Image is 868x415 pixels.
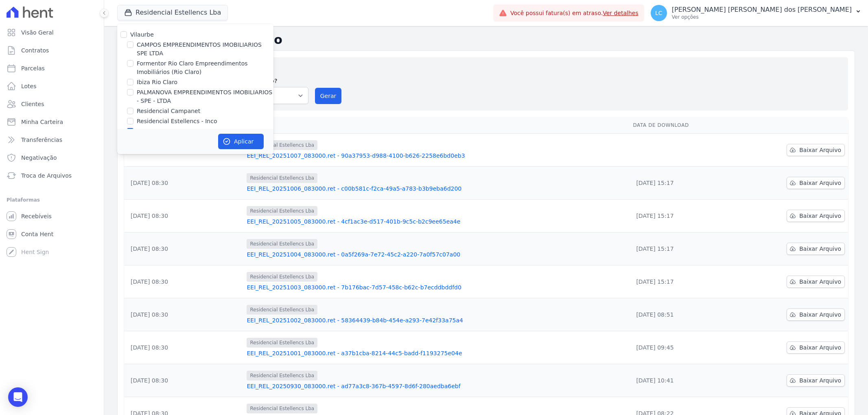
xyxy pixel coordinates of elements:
[672,14,852,20] p: Ver opções
[247,152,626,160] a: EEI_REL_20251007_083000.ret - 90a37953-d988-4100-b626-2258e6bd0eb3
[21,154,57,162] span: Negativação
[672,6,852,14] p: [PERSON_NAME] [PERSON_NAME] dos [PERSON_NAME]
[799,376,841,385] span: Baixar Arquivo
[21,28,54,37] span: Visão Geral
[3,60,101,76] a: Parcelas
[799,311,841,319] span: Baixar Arquivo
[247,140,317,150] span: Residencial Estellencs Lba
[787,276,845,288] a: Baixar Arquivo
[21,46,49,54] span: Contratos
[247,316,626,324] a: EEI_REL_20251002_083000.ret - 58364439-b84b-454e-a293-7e42f33a75a4
[124,167,243,200] td: [DATE] 08:30
[137,59,273,76] label: Formentor Rio Claro Empreendimentos Imobiliários (Rio Claro)
[799,245,841,253] span: Baixar Arquivo
[787,341,845,354] a: Baixar Arquivo
[630,331,737,364] td: [DATE] 09:45
[218,134,264,149] button: Aplicar
[510,9,638,17] span: Você possui fatura(s) em atraso.
[3,78,101,94] a: Lotes
[137,117,217,126] label: Residencial Estellencs - Inco
[124,364,243,397] td: [DATE] 08:30
[21,136,62,144] span: Transferências
[124,200,243,232] td: [DATE] 08:30
[124,298,243,331] td: [DATE] 08:30
[787,144,845,156] a: Baixar Arquivo
[787,309,845,321] a: Baixar Arquivo
[3,208,101,224] a: Recebíveis
[787,210,845,222] a: Baixar Arquivo
[3,24,101,41] a: Visão Geral
[630,364,737,397] td: [DATE] 10:41
[3,226,101,242] a: Conta Hent
[630,200,737,232] td: [DATE] 15:17
[787,243,845,255] a: Baixar Arquivo
[799,146,841,154] span: Baixar Arquivo
[799,278,841,286] span: Baixar Arquivo
[247,239,317,249] span: Residencial Estellencs Lba
[124,232,243,265] td: [DATE] 08:30
[787,374,845,387] a: Baixar Arquivo
[21,212,52,220] span: Recebíveis
[21,82,37,90] span: Lotes
[247,206,317,216] span: Residencial Estellencs Lba
[630,232,737,265] td: [DATE] 15:17
[799,212,841,220] span: Baixar Arquivo
[247,217,626,226] a: EEI_REL_20251005_083000.ret - 4cf1ac3e-d517-401b-9c5c-b2c9ee65ea4e
[21,230,53,238] span: Conta Hent
[21,172,72,180] span: Troca de Arquivos
[137,78,177,87] label: Ibiza Rio Claro
[644,2,868,24] button: LC [PERSON_NAME] [PERSON_NAME] dos [PERSON_NAME] Ver opções
[315,88,342,104] button: Gerar
[3,150,101,166] a: Negativação
[247,382,626,390] a: EEI_REL_20250930_083000.ret - ad77a3c8-367b-4597-8d6f-280aedba6ebf
[247,305,317,315] span: Residencial Estellencs Lba
[124,265,243,298] td: [DATE] 08:30
[137,107,200,115] label: Residencial Campanet
[3,132,101,148] a: Transferências
[630,298,737,331] td: [DATE] 08:51
[630,265,737,298] td: [DATE] 15:17
[247,272,317,282] span: Residencial Estellencs Lba
[799,343,841,352] span: Baixar Arquivo
[630,117,737,134] th: Data de Download
[137,127,216,136] label: Residencial Estellencs - LBA
[130,31,154,38] label: Vilaurbe
[799,179,841,187] span: Baixar Arquivo
[21,64,45,72] span: Parcelas
[137,41,273,58] label: CAMPOS EMPREENDIMENTOS IMOBILIARIOS SPE LTDA
[117,5,228,20] button: Residencial Estellencs Lba
[630,167,737,200] td: [DATE] 15:17
[603,10,638,16] a: Ver detalhes
[21,118,63,126] span: Minha Carteira
[21,100,44,108] span: Clientes
[137,88,273,105] label: PALMANOVA EMPREENDIMENTOS IMOBILIARIOS - SPE - LTDA
[247,404,317,413] span: Residencial Estellencs Lba
[124,331,243,364] td: [DATE] 08:30
[243,117,630,134] th: Arquivo
[247,250,626,259] a: EEI_REL_20251004_083000.ret - 0a5f269a-7e72-45c2-a220-7a0f57c07a00
[247,173,317,183] span: Residencial Estellencs Lba
[787,177,845,189] a: Baixar Arquivo
[247,283,626,291] a: EEI_REL_20251003_083000.ret - 7b176bac-7d57-458c-b62c-b7ecddbddfd0
[3,114,101,130] a: Minha Carteira
[247,349,626,357] a: EEI_REL_20251001_083000.ret - a37b1cba-8214-44c5-badd-f1193275e04e
[655,10,662,16] span: LC
[3,167,101,184] a: Troca de Arquivos
[3,42,101,59] a: Contratos
[247,371,317,380] span: Residencial Estellencs Lba
[247,185,626,193] a: EEI_REL_20251006_083000.ret - c00b581c-f2ca-49a5-a783-b3b9eba6d200
[7,195,97,205] div: Plataformas
[3,96,101,112] a: Clientes
[8,387,28,407] div: Open Intercom Messenger
[117,33,855,47] h2: Exportações de Retorno
[247,338,317,348] span: Residencial Estellencs Lba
